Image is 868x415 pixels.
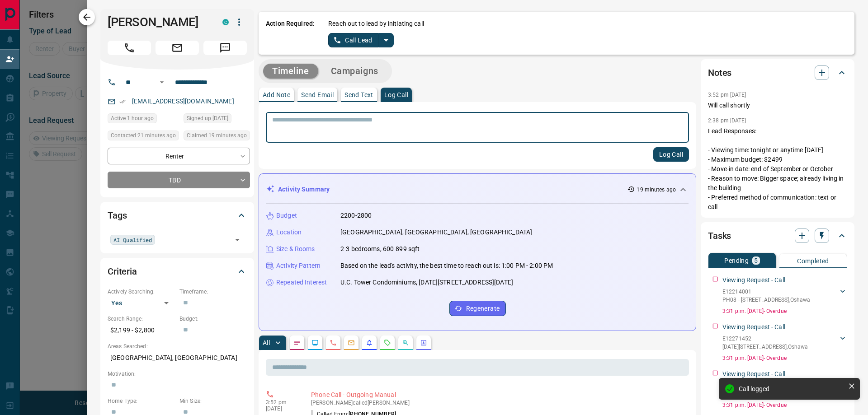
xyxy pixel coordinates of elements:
p: 2-3 bedrooms, 600-899 sqft [340,244,420,254]
span: Call [108,41,151,55]
svg: Lead Browsing Activity [311,339,319,346]
div: TBD [108,172,250,188]
p: Viewing Request - Call [722,322,785,332]
p: Lead Responses: - Viewing time: tonight or anytime [DATE] - Maximum budget: $2499 - Move-in date:... [708,126,847,212]
p: Viewing Request - Call [722,275,785,285]
button: Log Call [653,147,689,162]
p: $2,199 - $2,800 [108,323,175,338]
p: Send Email [301,92,334,98]
p: 5 [754,257,758,264]
p: Add Note [263,92,290,98]
p: Activity Pattern [276,261,321,270]
div: Wed Aug 13 2025 [108,131,179,143]
svg: Calls [330,339,337,346]
p: U.C. Tower Condominiums, [DATE][STREET_ADDRESS][DATE] [340,278,513,287]
p: [DATE][STREET_ADDRESS] , Oshawa [722,343,808,351]
div: Yes [108,296,175,310]
button: Call Lead [328,33,378,47]
p: 2:38 pm [DATE] [708,117,746,124]
h2: Criteria [108,264,137,279]
p: 19 minutes ago [637,186,676,194]
div: Notes [708,62,847,84]
p: Reach out to lead by initiating call [328,19,424,28]
p: E12271452 [722,335,808,343]
p: E12214001 [722,288,810,296]
p: Size & Rooms [276,244,315,254]
div: Criteria [108,261,247,282]
p: Budget [276,211,297,220]
span: Active 1 hour ago [111,114,154,123]
p: [GEOGRAPHIC_DATA], [GEOGRAPHIC_DATA], [GEOGRAPHIC_DATA] [340,228,532,237]
p: [PERSON_NAME] called [PERSON_NAME] [311,400,685,406]
a: [EMAIL_ADDRESS][DOMAIN_NAME] [132,98,234,105]
p: Motivation: [108,370,247,378]
p: 3:31 p.m. [DATE] - Overdue [722,354,847,362]
button: Open [156,77,167,88]
div: Tags [108,205,247,226]
div: split button [328,33,394,47]
span: AI Qualified [113,235,152,244]
p: Viewing Request - Call [722,369,785,379]
button: Open [231,233,244,246]
h1: [PERSON_NAME] [108,15,209,29]
div: Call logged [739,385,844,392]
p: Activity Summary [278,185,330,194]
svg: Notes [293,339,301,346]
p: Areas Searched: [108,342,247,350]
p: 3:52 pm [DATE] [708,92,746,98]
div: Tasks [708,225,847,247]
button: Timeline [263,64,318,79]
p: Timeframe: [179,288,247,296]
svg: Opportunities [402,339,409,346]
span: Contacted 21 minutes ago [111,131,176,140]
div: Activity Summary19 minutes ago [266,181,689,198]
div: Wed Aug 13 2025 [108,113,179,126]
p: Based on the lead's activity, the best time to reach out is: 1:00 PM - 2:00 PM [340,261,553,270]
div: Wed Aug 13 2025 [184,131,250,143]
span: Claimed 19 minutes ago [187,131,247,140]
span: Message [203,41,247,55]
p: Search Range: [108,315,175,323]
p: Action Required: [266,19,315,47]
div: E12214001PH08 - [STREET_ADDRESS],Oshawa [722,286,847,306]
svg: Emails [348,339,355,346]
p: Send Text [344,92,373,98]
svg: Agent Actions [420,339,427,346]
div: Renter [108,148,250,164]
button: Regenerate [449,301,506,316]
p: Log Call [384,92,408,98]
p: Actively Searching: [108,288,175,296]
div: condos.ca [222,19,229,25]
p: All [263,340,270,346]
div: E12271452[DATE][STREET_ADDRESS],Oshawa [722,333,847,353]
p: Will call shortly [708,101,847,110]
p: Pending [724,257,749,264]
button: Campaigns [322,64,387,79]
span: Signed up [DATE] [187,114,228,123]
p: Budget: [179,315,247,323]
p: [GEOGRAPHIC_DATA], [GEOGRAPHIC_DATA] [108,350,247,365]
span: Email [156,41,199,55]
p: Min Size: [179,397,247,405]
h2: Notes [708,65,731,80]
p: [DATE] [266,406,297,412]
p: 3:31 p.m. [DATE] - Overdue [722,307,847,315]
div: Tue Jul 22 2025 [184,113,250,126]
p: 2200-2800 [340,211,372,220]
h2: Tags [108,208,127,223]
p: Completed [797,258,829,264]
p: PH08 - [STREET_ADDRESS] , Oshawa [722,296,810,304]
p: 3:52 pm [266,399,297,406]
svg: Listing Alerts [366,339,373,346]
h2: Tasks [708,228,731,243]
p: Home Type: [108,397,175,405]
p: Phone Call - Outgoing Manual [311,390,685,400]
p: Location [276,228,302,237]
p: Repeated Interest [276,278,327,287]
svg: Email Verified [119,98,126,105]
svg: Requests [384,339,391,346]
